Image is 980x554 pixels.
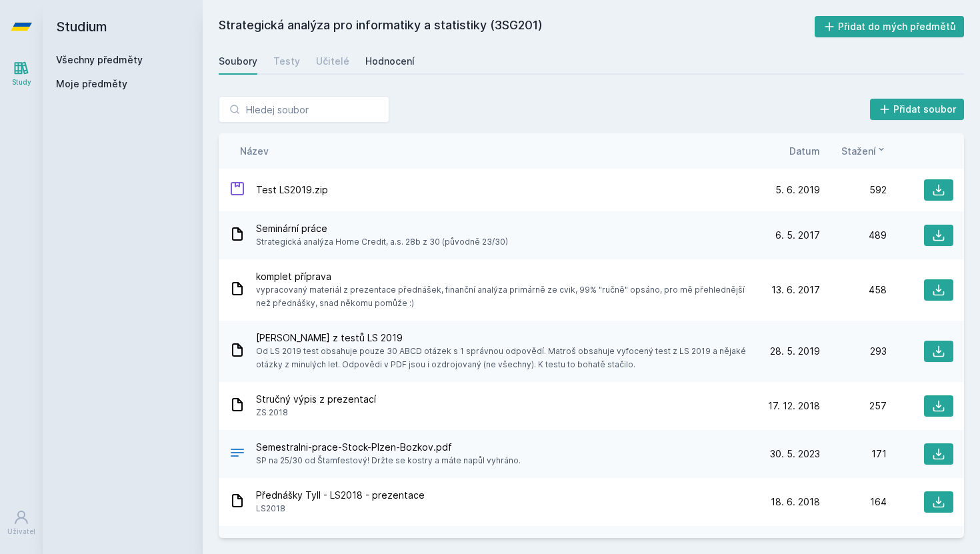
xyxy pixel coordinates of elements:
[256,441,521,454] span: Semestralni-prace-Stock-Plzen-Bozkov.pdf
[820,283,887,297] div: 458
[256,537,349,550] span: [PERSON_NAME].pdf
[365,48,415,75] a: Hodnocení
[12,77,31,87] div: Study
[820,183,887,197] div: 592
[229,181,245,200] div: ZIP
[3,53,40,94] a: Study
[770,447,820,461] span: 30. 5. 2023
[256,222,508,235] span: Seminární práce
[841,144,887,158] button: Stažení
[219,96,389,123] input: Hledej soubor
[273,48,300,75] a: Testy
[775,183,820,197] span: 5. 6. 2019
[219,16,815,37] h2: Strategická analýza pro informatiky a statistiky (3SG201)
[870,99,965,120] button: Přidat soubor
[256,331,748,345] span: [PERSON_NAME] z testů LS 2019
[820,229,887,242] div: 489
[768,399,820,413] span: 17. 12. 2018
[3,503,40,543] a: Uživatel
[841,144,876,158] span: Stažení
[771,495,820,509] span: 18. 6. 2018
[240,144,269,158] button: Název
[219,48,257,75] a: Soubory
[316,48,349,75] a: Učitelé
[770,345,820,358] span: 28. 5. 2019
[316,55,349,68] div: Učitelé
[256,454,521,467] span: SP na 25/30 od Štamfestový! Držte se kostry a máte napůl vyhráno.
[7,527,35,537] div: Uživatel
[229,445,245,464] div: PDF
[256,502,425,515] span: LS2018
[365,55,415,68] div: Hodnocení
[789,144,820,158] button: Datum
[56,54,143,65] a: Všechny předměty
[775,229,820,242] span: 6. 5. 2017
[820,345,887,358] div: 293
[273,55,300,68] div: Testy
[256,235,508,249] span: Strategická analýza Home Credit, a.s. 28b z 30 (původně 23/30)
[256,393,376,406] span: Stručný výpis z prezentací
[256,345,748,371] span: Od LS 2019 test obsahuje pouze 30 ABCD otázek s 1 správnou odpovědí. Matroš obsahuje vyfocený tes...
[256,406,376,419] span: ZS 2018
[256,270,748,283] span: komplet příprava
[56,77,127,91] span: Moje předměty
[771,283,820,297] span: 13. 6. 2017
[219,55,257,68] div: Soubory
[815,16,965,37] button: Přidat do mých předmětů
[820,399,887,413] div: 257
[820,447,887,461] div: 171
[256,283,748,310] span: vypracovaný materiál z prezentace přednášek, finanční analýza primárně ze cvik, 99% "ručně" opsán...
[256,183,328,197] span: Test LS2019.zip
[256,489,425,502] span: Přednášky Tyll - LS2018 - prezentace
[820,495,887,509] div: 164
